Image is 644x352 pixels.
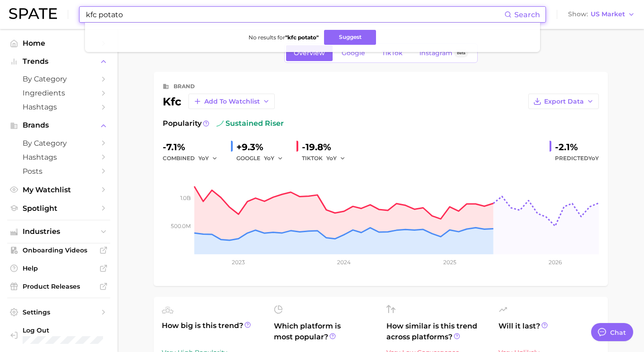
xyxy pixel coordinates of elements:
[7,100,110,114] a: Hashtags
[342,49,365,57] span: Google
[7,323,110,347] a: Log out. Currently logged in with e-mail molly.masi@smallgirlspr.com.
[294,49,325,57] span: Overview
[216,118,284,129] span: sustained riser
[7,305,110,319] a: Settings
[7,119,110,132] button: Brands
[412,45,476,61] a: InstagramBeta
[591,12,625,17] span: US Market
[9,8,57,19] img: SPATE
[7,150,110,164] a: Hashtags
[544,98,584,105] span: Export Data
[498,321,600,342] span: Will it last?
[7,201,110,215] a: Spotlight
[236,153,289,164] div: GOOGLE
[23,121,95,129] span: Brands
[23,204,95,213] span: Spotlight
[7,72,110,86] a: by Category
[232,259,245,266] tspan: 2023
[7,225,110,238] button: Industries
[374,45,410,61] a: TikTok
[163,153,224,164] div: combined
[334,45,373,61] a: Google
[7,86,110,100] a: Ingredients
[23,139,95,147] span: by Category
[302,153,352,164] div: TIKTOK
[163,118,202,129] span: Popularity
[324,30,376,45] button: Suggest
[162,320,263,342] span: How big is this trend?
[163,140,224,154] div: -7.1%
[528,94,599,109] button: Export Data
[566,9,637,20] button: ShowUS Market
[285,34,319,41] strong: " kfc potato "
[23,282,95,290] span: Product Releases
[443,259,456,266] tspan: 2025
[326,154,337,162] span: YoY
[23,75,95,83] span: by Category
[236,140,289,154] div: +9.3%
[23,153,95,162] span: Hashtags
[555,140,599,154] div: -2.1%
[386,321,488,342] span: How similar is this trend across platforms?
[204,98,260,105] span: Add to Watchlist
[7,164,110,178] a: Posts
[514,10,540,19] span: Search
[588,155,599,162] span: YoY
[23,167,95,176] span: Posts
[23,246,95,254] span: Onboarding Videos
[216,120,224,127] img: sustained riser
[7,262,110,275] a: Help
[23,326,115,334] span: Log Out
[286,45,333,61] a: Overview
[7,183,110,197] a: My Watchlist
[382,49,403,57] span: TikTok
[7,280,110,293] a: Product Releases
[419,49,452,57] span: Instagram
[7,36,110,50] a: Home
[555,153,599,164] span: Predicted
[7,136,110,150] a: by Category
[23,103,95,111] span: Hashtags
[23,228,95,236] span: Industries
[264,153,283,164] button: YoY
[23,89,95,97] span: Ingredients
[249,34,319,41] span: No results for
[274,321,375,351] span: Which platform is most popular?
[337,259,351,266] tspan: 2024
[188,94,275,109] button: Add to Watchlist
[7,243,110,257] a: Onboarding Videos
[457,49,465,57] span: Beta
[23,264,95,272] span: Help
[198,154,209,162] span: YoY
[264,154,274,162] span: YoY
[302,140,352,154] div: -19.8%
[23,186,95,194] span: My Watchlist
[23,39,95,48] span: Home
[85,7,504,22] input: Search here for a brand, industry, or ingredient
[326,153,346,164] button: YoY
[7,55,110,68] button: Trends
[198,153,218,164] button: YoY
[23,308,95,316] span: Settings
[174,81,195,92] div: brand
[568,12,588,17] span: Show
[163,94,275,109] div: kfc
[549,259,562,266] tspan: 2026
[23,57,95,66] span: Trends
